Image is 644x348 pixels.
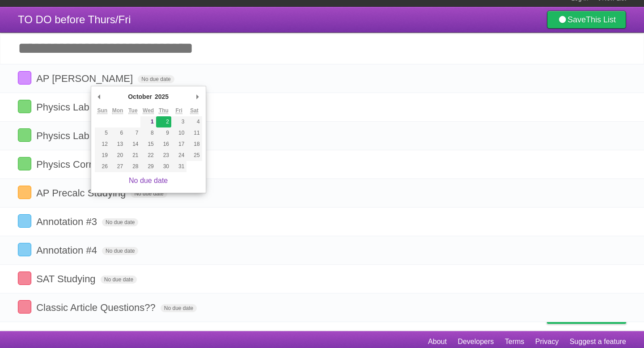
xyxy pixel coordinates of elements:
[36,73,135,84] span: AP [PERSON_NAME]
[140,116,156,127] button: 1
[18,300,31,314] label: Done
[125,161,140,172] button: 28
[159,107,169,114] abbr: Thursday
[128,107,137,114] abbr: Tuesday
[186,150,202,161] button: 25
[156,116,171,127] button: 2
[102,247,138,255] span: No due date
[18,272,31,285] label: Done
[95,139,110,150] button: 12
[131,190,167,198] span: No due date
[127,90,153,103] div: October
[102,218,138,226] span: No due date
[36,273,97,284] span: SAT Studying
[566,308,622,323] span: Buy me a coffee
[171,150,186,161] button: 24
[36,159,125,170] span: Physics Corrections
[186,116,202,127] button: 4
[18,128,31,142] label: Done
[138,75,174,83] span: No due date
[36,130,105,141] span: Physics Lab #2
[18,71,31,85] label: Done
[125,150,140,161] button: 21
[156,161,171,172] button: 30
[140,127,156,139] button: 8
[110,139,125,150] button: 13
[547,11,626,29] a: SaveThis List
[18,100,31,113] label: Done
[190,107,199,114] abbr: Saturday
[156,150,171,161] button: 23
[97,107,107,114] abbr: Sunday
[112,107,123,114] abbr: Monday
[171,139,186,150] button: 17
[156,139,171,150] button: 16
[125,127,140,139] button: 7
[18,214,31,228] label: Done
[36,102,105,113] span: Physics Lab #1
[171,127,186,139] button: 10
[171,161,186,172] button: 31
[125,139,140,150] button: 14
[110,127,125,139] button: 6
[186,139,202,150] button: 18
[36,245,99,256] span: Annotation #4
[95,90,104,103] button: Previous Month
[18,157,31,170] label: Done
[140,161,156,172] button: 29
[140,139,156,150] button: 15
[129,177,168,184] a: No due date
[171,116,186,127] button: 3
[36,216,99,227] span: Annotation #3
[18,186,31,199] label: Done
[95,161,110,172] button: 26
[176,107,182,114] abbr: Friday
[186,127,202,139] button: 11
[156,127,171,139] button: 9
[18,13,131,25] span: TO DO before Thurs/Fri
[140,150,156,161] button: 22
[161,304,197,312] span: No due date
[36,187,128,199] span: AP Precalc Studying
[110,150,125,161] button: 20
[143,107,154,114] abbr: Wednesday
[18,243,31,256] label: Done
[153,90,170,103] div: 2025
[101,276,137,284] span: No due date
[110,161,125,172] button: 27
[586,15,616,24] b: This List
[193,90,202,103] button: Next Month
[95,150,110,161] button: 19
[36,302,158,313] span: Classic Article Questions??
[95,127,110,139] button: 5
